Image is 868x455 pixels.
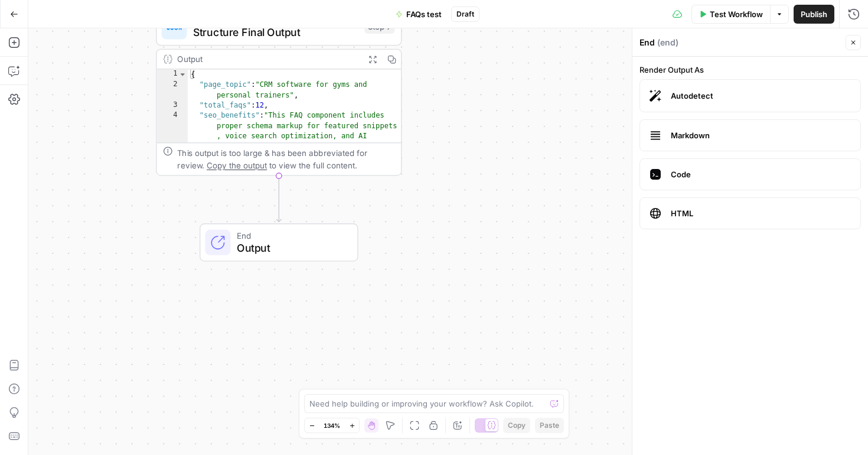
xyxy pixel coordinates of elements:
span: Test Workflow [710,8,763,20]
div: Structure Final OutputStep 7Output{ "page_topic":"CRM software for gyms and personal trainers", "... [156,8,402,176]
div: End [639,37,842,48]
div: 2 [157,80,188,100]
span: Paste [540,420,559,431]
span: FAQs test [406,8,442,20]
div: 3 [157,100,188,110]
span: Markdown [671,129,851,141]
span: Copy [508,420,526,431]
div: 1 [157,70,188,80]
button: Paste [535,418,564,433]
span: 134% [324,421,340,430]
g: Edge from step_7 to end [276,175,281,222]
span: Code [671,168,851,180]
button: Copy [503,418,530,433]
button: Test Workflow [691,5,770,24]
span: Publish [801,8,827,20]
span: Structure Final Output [193,24,358,40]
span: ( end ) [657,37,678,48]
button: FAQs test [389,5,449,24]
span: Draft [456,9,474,19]
label: Render Output As [639,64,861,76]
button: Publish [794,5,834,24]
div: Output [177,53,358,65]
span: Output [237,240,345,256]
div: EndOutput [156,223,402,261]
span: End [237,229,345,241]
span: HTML [671,207,851,219]
span: Toggle code folding, rows 1 through 6 [178,70,187,80]
span: Copy the output [207,161,267,170]
div: This output is too large & has been abbreviated for review. to view the full content. [177,147,394,172]
div: Step 7 [364,19,394,34]
span: Autodetect [671,90,851,102]
div: 4 [157,110,188,152]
